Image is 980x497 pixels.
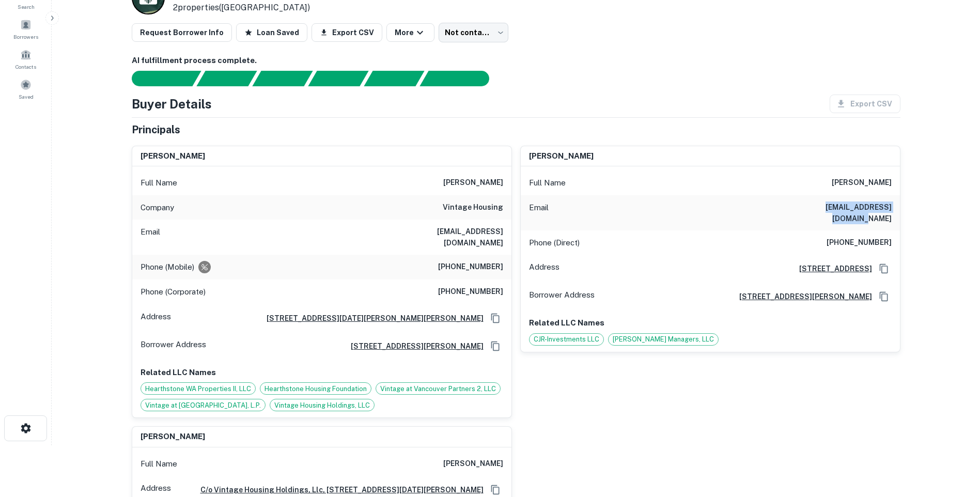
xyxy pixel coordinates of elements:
[379,226,503,248] h6: [EMAIL_ADDRESS][DOMAIN_NAME]
[386,23,434,42] button: More
[827,237,892,249] h6: [PHONE_NUMBER]
[3,75,49,103] a: Saved
[529,237,580,249] p: Phone (Direct)
[420,71,502,86] div: AI fulfillment process complete.
[196,71,257,86] div: Your request is received and processing...
[141,338,206,354] p: Borrower Address
[252,71,313,86] div: Documents found, AI parsing details...
[876,289,892,304] button: Copy Address
[19,92,34,101] span: Saved
[141,310,171,326] p: Address
[529,317,892,329] p: Related LLC Names
[18,3,35,11] span: Search
[141,150,205,162] h6: [PERSON_NAME]
[141,201,174,214] p: Company
[258,313,484,324] a: [STREET_ADDRESS][DATE][PERSON_NAME][PERSON_NAME]
[3,15,49,43] a: Borrowers
[141,384,255,394] span: Hearthstone WA Properties II, LLC
[141,458,177,470] p: Full Name
[308,71,368,86] div: Principals found, AI now looking for contact information...
[132,23,232,42] button: Request Borrower Info
[876,261,892,276] button: Copy Address
[3,45,49,73] a: Contacts
[443,201,503,214] h6: vintage housing
[141,431,205,443] h6: [PERSON_NAME]
[529,289,595,304] p: Borrower Address
[364,71,424,86] div: Principals found, still searching for contact information. This may take time...
[529,261,559,276] p: Address
[15,63,36,71] span: Contacts
[530,334,603,345] span: CJR-Investments LLC
[529,177,566,189] p: Full Name
[768,201,892,224] h6: [EMAIL_ADDRESS][DOMAIN_NAME]
[141,226,160,248] p: Email
[119,71,197,86] div: Sending borrower request to AI...
[488,310,503,326] button: Copy Address
[376,384,500,394] span: Vintage at Vancouver Partners 2, LLC
[443,458,503,470] h6: [PERSON_NAME]
[141,366,503,379] p: Related LLC Names
[488,338,503,354] button: Copy Address
[132,122,180,137] h5: Principals
[438,261,503,273] h6: [PHONE_NUMBER]
[141,286,206,298] p: Phone (Corporate)
[438,286,503,298] h6: [PHONE_NUMBER]
[13,33,38,41] span: Borrowers
[198,261,211,273] div: Requests to not be contacted at this number
[132,55,900,67] h6: AI fulfillment process complete.
[439,23,508,42] div: Not contacted
[832,177,892,189] h6: [PERSON_NAME]
[260,384,371,394] span: Hearthstone Housing Foundation
[791,263,872,274] a: [STREET_ADDRESS]
[529,150,594,162] h6: [PERSON_NAME]
[141,400,265,411] span: Vintage at [GEOGRAPHIC_DATA], L.P.
[928,414,980,464] iframe: Chat Widget
[609,334,718,345] span: [PERSON_NAME] Managers, LLC
[529,201,549,224] p: Email
[343,340,484,352] a: [STREET_ADDRESS][PERSON_NAME]
[270,400,374,411] span: Vintage Housing Holdings, LLC
[731,291,872,302] a: [STREET_ADDRESS][PERSON_NAME]
[312,23,382,42] button: Export CSV
[141,261,194,273] p: Phone (Mobile)
[173,2,310,14] p: 2 properties ([GEOGRAPHIC_DATA])
[192,484,484,495] a: C/o Vintage Housing Holdings, Llc, [STREET_ADDRESS][DATE][PERSON_NAME]
[443,177,503,189] h6: [PERSON_NAME]
[141,177,177,189] p: Full Name
[236,23,307,42] button: Loan Saved
[132,95,212,113] h4: Buyer Details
